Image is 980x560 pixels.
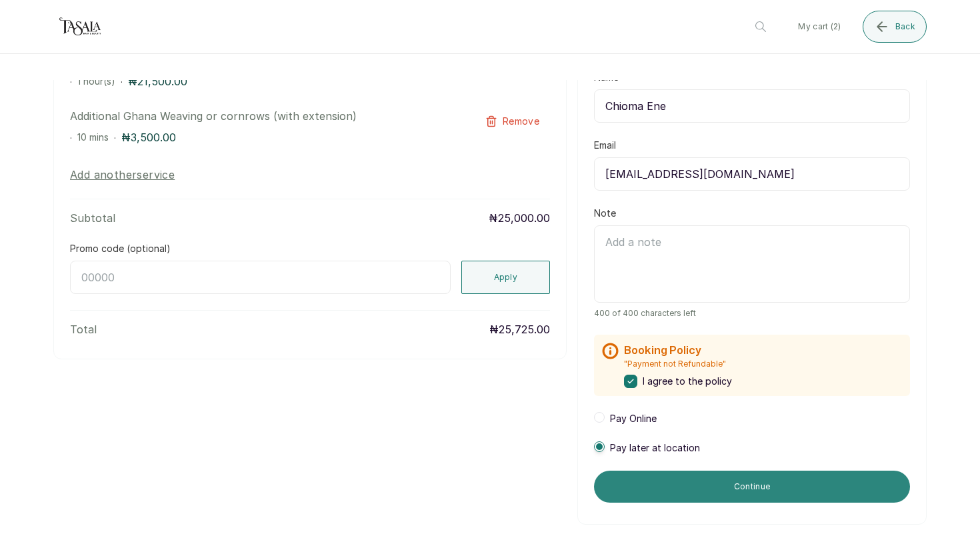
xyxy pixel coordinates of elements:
div: · · [70,129,454,145]
div: · · [70,73,454,89]
span: Back [895,21,915,32]
p: ₦3,500.00 [121,129,176,145]
p: Total [70,321,97,337]
input: email@acme.com [594,157,910,191]
p: "Payment not Refundable" [624,359,732,369]
span: I agree to the policy [643,375,732,388]
p: ₦21,500.00 [128,73,187,89]
button: Continue [594,471,910,503]
label: Note [594,207,616,220]
label: Promo code (optional) [70,242,171,255]
button: Remove [475,108,550,135]
input: Jane Okon [594,89,910,123]
p: ₦25,000.00 [489,210,550,226]
span: Pay later at location [610,441,700,455]
span: 10 mins [77,131,109,143]
span: 1 hour(s) [77,75,115,87]
span: Pay Online [610,412,657,425]
h2: Booking Policy [624,343,732,359]
button: My cart (2) [787,11,851,43]
p: Additional Ghana Weaving or cornrows (with extension) [70,108,454,124]
input: 00000 [70,261,451,294]
img: business logo [53,13,107,40]
p: Subtotal [70,210,115,226]
p: ₦25,725.00 [489,321,550,337]
button: Apply [461,261,551,294]
span: 400 of 400 characters left [594,308,910,319]
span: Remove [503,115,539,128]
button: Back [863,11,927,43]
button: Add anotherservice [70,167,175,183]
label: Email [594,139,616,152]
